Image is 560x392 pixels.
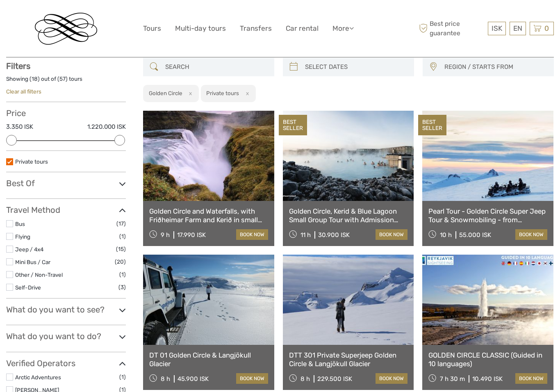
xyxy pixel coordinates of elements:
div: BEST SELLER [418,115,446,135]
h3: Travel Method [6,205,126,215]
h3: Verified Operators [6,358,126,368]
button: x [184,89,195,98]
a: Car rental [286,23,319,34]
a: Golden Circle and Waterfalls, with Friðheimar Farm and Kerið in small group [149,207,268,224]
a: Jeep / 4x4 [15,246,43,253]
span: (17) [116,219,126,228]
a: Multi-day tours [175,23,226,34]
div: EN [510,22,526,35]
span: (3) [118,283,126,292]
span: 8 h [300,375,310,383]
label: 3.350 ISK [6,123,33,131]
span: Best price guarantee [417,19,486,37]
input: SEARCH [162,60,270,74]
a: Tours [143,23,161,34]
strong: Filters [6,61,30,71]
a: Golden Circle, Kerid & Blue Lagoon Small Group Tour with Admission Ticket [289,207,408,224]
a: Flying [15,233,30,240]
button: REGION / STARTS FROM [441,60,550,74]
div: 45.900 ISK [178,375,209,383]
h3: Best Of [6,178,126,188]
span: (20) [115,257,126,267]
a: book now [236,229,268,240]
h3: What do you want to see? [6,305,126,315]
div: 10.490 ISK [472,375,503,383]
div: Showing ( ) out of ( ) tours [6,75,126,88]
span: 8 h [161,375,170,383]
a: Bus [15,221,25,227]
a: DTT 301 Private Superjeep Golden Circle & Langjökull Glacier [289,351,408,368]
div: 17.990 ISK [177,231,206,239]
label: 18 [32,75,38,83]
label: 1.220.000 ISK [87,123,126,131]
a: Mini Bus / Car [15,259,50,265]
span: 9 h [161,231,170,239]
div: 55.000 ISK [459,231,491,239]
a: Other / Non-Travel [15,271,63,278]
img: Reykjavik Residence [35,13,97,45]
span: (1) [119,270,126,279]
a: Private tours [15,158,48,165]
a: Transfers [240,23,272,34]
h3: What do you want to do? [6,331,126,341]
span: ISK [492,24,502,32]
h2: Golden Circle [149,90,182,96]
div: 30.900 ISK [318,231,350,239]
a: book now [515,229,547,240]
a: book now [515,373,547,384]
h3: Price [6,108,126,118]
a: Self-Drive [15,284,41,291]
a: DT 01 Golden Circle & Langjökull Glacier [149,351,268,368]
a: Pearl Tour - Golden Circle Super Jeep Tour & Snowmobiling - from [GEOGRAPHIC_DATA] [428,207,547,224]
h2: Private tours [206,90,239,96]
a: book now [376,229,407,240]
span: (1) [119,232,126,241]
div: BEST SELLER [279,115,307,135]
span: 7 h 30 m [440,375,465,383]
span: (1) [119,372,126,382]
a: GOLDEN CIRCLE CLASSIC (Guided in 10 languages) [428,351,547,368]
a: book now [236,373,268,384]
span: 10 h [440,231,452,239]
span: (15) [116,244,126,254]
div: 229.500 ISK [317,375,352,383]
label: 57 [59,75,66,83]
a: More [332,23,354,34]
a: book now [376,373,407,384]
p: We're away right now. Please check back later! [11,14,93,21]
button: Open LiveChat chat widget [94,13,104,23]
button: x [240,89,251,98]
input: SELECT DATES [302,60,410,74]
span: 11 h [300,231,311,239]
a: Arctic Adventures [15,374,61,381]
span: 0 [543,24,550,32]
a: Clear all filters [6,88,41,95]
